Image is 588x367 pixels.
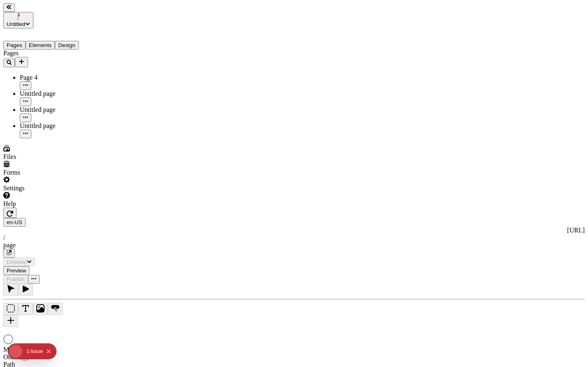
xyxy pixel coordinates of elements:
[3,41,26,50] button: Pages
[18,303,33,315] button: Text
[3,218,26,227] button: Open locale picker
[7,21,25,27] span: Untitled
[3,266,29,275] button: Preview
[15,57,28,67] button: Add new
[26,41,55,50] button: Elements
[3,153,102,161] div: Files
[3,303,18,315] button: Box
[3,50,102,57] div: Pages
[7,268,26,274] span: Preview
[3,169,102,176] div: Forms
[7,276,25,282] span: Publish
[55,41,79,50] button: Design
[3,353,21,360] span: Online
[20,122,102,130] div: Untitled page
[7,219,22,225] span: en-US
[3,242,585,249] div: page
[20,106,102,114] div: Untitled page
[3,346,102,353] div: Metadata
[48,303,63,315] button: Button
[3,227,585,234] div: [URL]
[20,90,102,97] div: Untitled page
[3,200,102,208] div: Help
[3,275,28,284] button: Publish
[7,259,27,265] span: Desktop
[3,258,35,266] button: Desktop
[33,303,48,315] button: Image
[3,185,102,192] div: Settings
[20,74,102,81] div: Page 4
[3,12,33,28] button: Untitled
[3,234,585,242] div: /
